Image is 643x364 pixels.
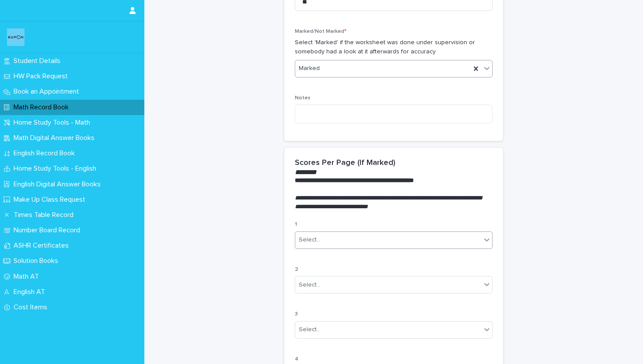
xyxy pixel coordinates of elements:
[295,29,346,34] span: Marked/Not Marked
[299,235,321,245] div: Select...
[10,119,97,127] p: Home Study Tools - Math
[10,149,82,157] p: English Record Book
[10,164,103,173] p: Home Study Tools - English
[295,267,298,272] span: 2
[10,288,52,296] p: English AT
[10,273,46,281] p: Math AT
[10,103,76,112] p: Math Record Book
[10,257,65,265] p: Solution Books
[10,241,76,250] p: ASHR Certificates
[10,196,92,204] p: Make Up Class Request
[299,325,321,334] div: Select...
[299,280,321,290] div: Select...
[295,38,493,56] p: Select 'Marked' if the worksheet was done under supervision or somebody had a look at it afterwar...
[299,64,320,73] span: Marked
[295,95,311,101] span: Notes
[7,28,24,46] img: o6XkwfS7S2qhyeB9lxyF
[10,87,86,96] p: Book an Appointment
[10,303,54,311] p: Cost Items
[295,311,298,317] span: 3
[10,180,108,189] p: English Digital Answer Books
[10,134,101,142] p: Math Digital Answer Books
[295,158,395,168] h2: Scores Per Page (If Marked)
[10,226,87,234] p: Number Board Record
[10,57,67,65] p: Student Details
[295,222,297,227] span: 1
[10,211,80,219] p: Times Table Record
[10,72,75,80] p: HW Pack Request
[295,357,298,362] span: 4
